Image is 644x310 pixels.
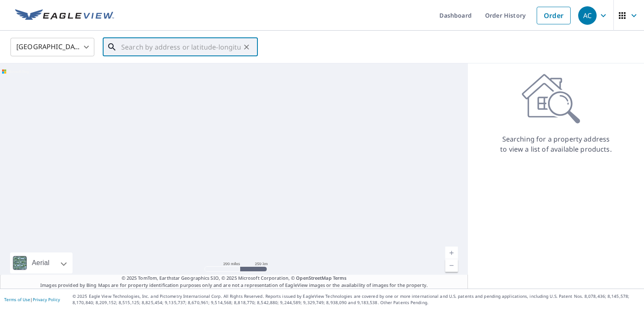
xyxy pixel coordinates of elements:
[73,293,640,306] p: © 2025 Eagle View Technologies, Inc. and Pictometry International Corp. All Rights Reserved. Repo...
[445,247,458,259] a: Current Level 5, Zoom In
[241,41,252,53] button: Clear
[4,297,60,302] p: |
[33,297,60,302] a: Privacy Policy
[537,7,571,24] a: Order
[500,134,612,154] p: Searching for a property address to view a list of available products.
[121,35,241,59] input: Search by address or latitude-longitude
[122,275,347,282] span: © 2025 TomTom, Earthstar Geographics SIO, © 2025 Microsoft Corporation, ©
[333,275,347,281] a: Terms
[296,275,331,281] a: OpenStreetMap
[29,252,52,273] div: Aerial
[4,297,30,302] a: Terms of Use
[15,9,114,22] img: EV Logo
[10,35,94,59] div: [GEOGRAPHIC_DATA]
[10,252,73,273] div: Aerial
[578,6,597,25] div: AC
[445,259,458,272] a: Current Level 5, Zoom Out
